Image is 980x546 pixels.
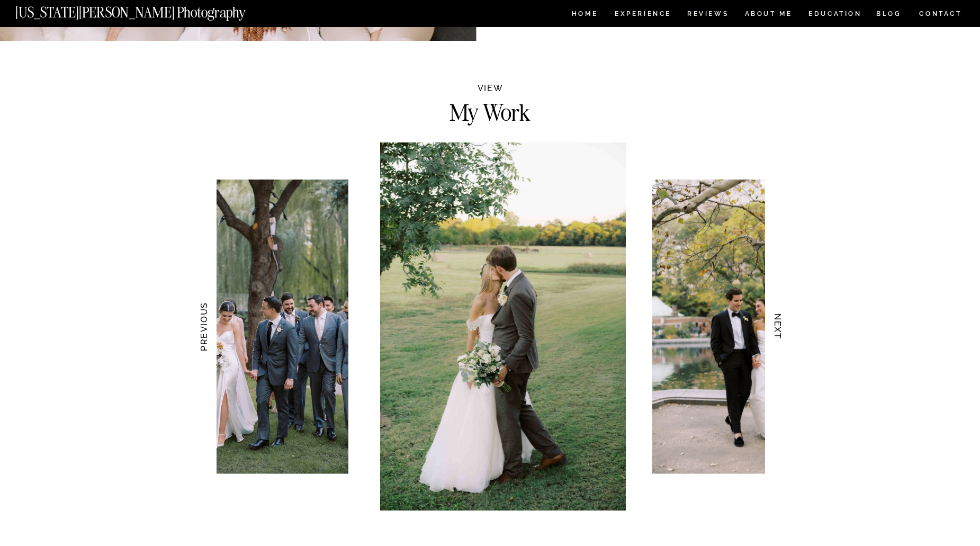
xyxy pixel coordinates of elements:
a: HOME [570,11,600,20]
a: CONTACT [919,8,963,20]
a: [US_STATE][PERSON_NAME] Photography [15,5,281,14]
h3: PREVIOUS [197,293,209,360]
a: ABOUT ME [744,11,793,20]
a: BLOG [876,11,902,20]
a: REVIEWS [687,11,727,20]
h2: VIEW [465,84,516,96]
h2: My Work [412,101,569,119]
a: Experience [615,11,670,20]
h3: NEXT [772,293,783,360]
a: EDUCATION [807,11,863,20]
